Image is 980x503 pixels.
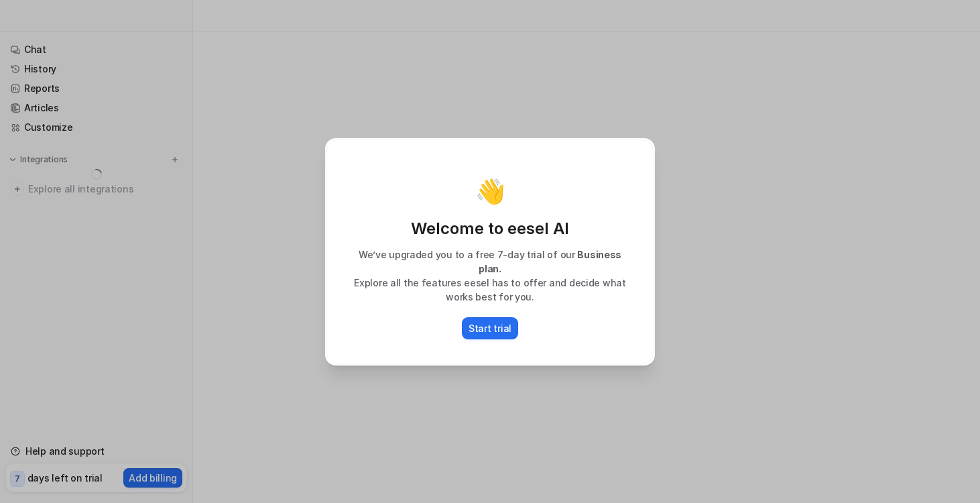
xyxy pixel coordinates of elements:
[475,178,505,205] p: 👋
[462,317,518,339] button: Start trial
[341,247,639,276] p: We’ve upgraded you to a free 7-day trial of our
[469,321,511,335] p: Start trial
[341,218,639,239] p: Welcome to eesel AI
[341,276,639,304] p: Explore all the features eesel has to offer and decide what works best for you.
